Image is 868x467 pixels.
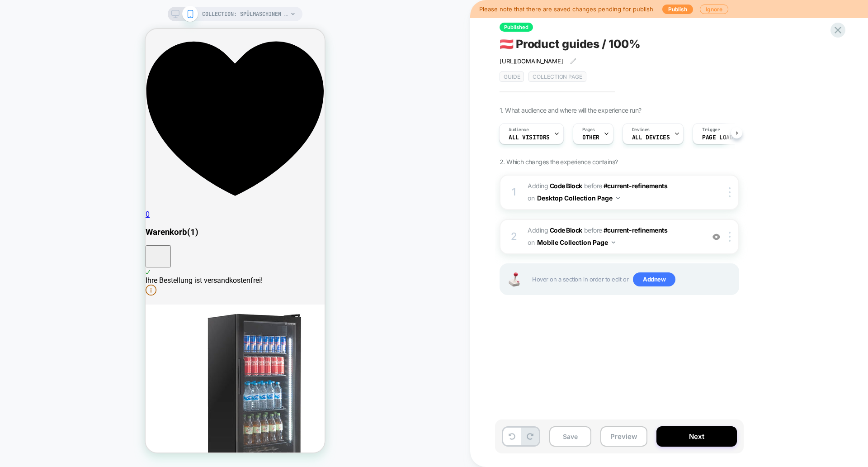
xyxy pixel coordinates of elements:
span: COLLECTION PAGE [528,71,586,82]
b: Code Block [550,182,582,190]
span: Audience [509,127,529,133]
span: [URL][DOMAIN_NAME] [500,57,563,65]
span: Page Load [702,134,733,141]
span: BEFORE [584,226,602,234]
button: Desktop Collection Page [537,191,620,205]
img: close [729,232,731,242]
span: Published [500,23,533,32]
img: Joystick [505,272,523,286]
span: GUIDE [500,71,524,82]
button: Preview [600,426,647,447]
b: Code Block [550,226,582,234]
span: COLLECTION: Spülmaschinen (Category) [202,7,288,21]
span: on [528,192,534,204]
span: Cart contains 1 items [42,198,53,208]
span: Adding [528,226,582,234]
span: Add new [633,272,675,287]
button: Publish [662,5,693,14]
span: Pages [582,127,595,133]
span: Adding [528,182,582,190]
button: Next [656,426,737,447]
span: #current-refinements [604,226,668,234]
div: 1 [509,183,519,201]
span: Trigger [702,127,720,133]
span: 🇦🇹 Product guides / 100% [500,37,640,51]
img: down arrow [616,197,620,199]
span: Devices [632,127,650,133]
span: 1. What audience and where will the experience run? [500,106,641,114]
span: OTHER [582,134,599,141]
span: on [528,237,534,248]
button: Ignore [700,5,728,14]
img: crossed eye [712,233,720,241]
button: Save [549,426,591,447]
span: BEFORE [584,182,602,190]
div: 2 [509,228,519,246]
button: Mobile Collection Page [537,236,615,249]
span: 2. Which changes the experience contains? [500,158,618,166]
span: #current-refinements [604,182,668,190]
span: All Visitors [509,134,550,141]
img: down arrow [612,241,615,243]
span: Hover on a section in order to edit or [532,272,734,287]
img: close [729,187,731,197]
span: ALL DEVICES [632,134,670,141]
